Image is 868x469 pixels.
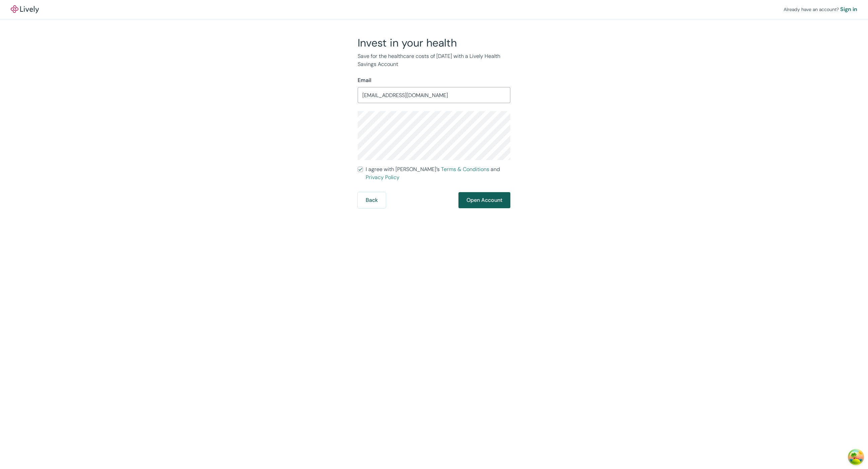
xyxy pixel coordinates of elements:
img: Lively [11,5,39,13]
span: I agree with [PERSON_NAME]’s and [366,165,510,181]
a: Sign in [840,5,857,13]
h2: Invest in your health [358,36,510,50]
div: Already have an account? [784,5,857,13]
a: Terms & Conditions [441,166,489,173]
p: Save for the healthcare costs of [DATE] with a Lively Health Savings Account [358,52,510,68]
button: Open Tanstack query devtools [849,450,863,464]
button: Open Account [458,192,510,208]
button: Back [358,192,386,208]
a: LivelyLively [11,5,39,13]
label: Email [358,76,371,84]
a: Privacy Policy [366,174,400,181]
